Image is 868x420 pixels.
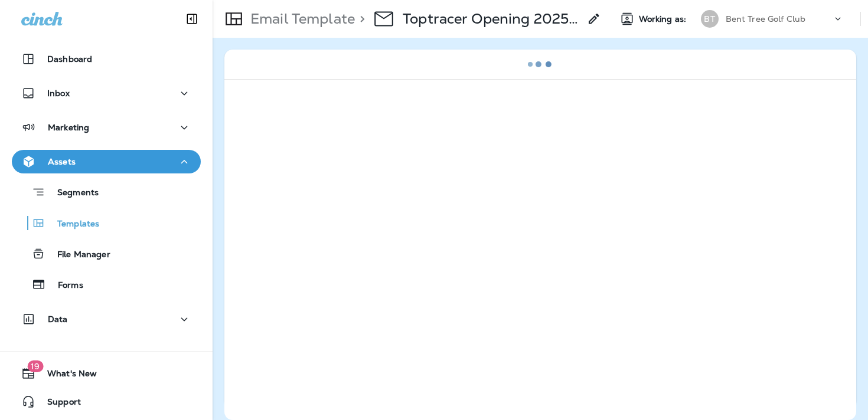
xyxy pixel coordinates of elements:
[45,219,99,230] p: Templates
[12,211,201,235] button: Templates
[45,250,110,261] p: File Manager
[12,272,201,297] button: Forms
[639,14,689,24] span: Working as:
[35,397,81,411] span: Support
[12,307,201,331] button: Data
[12,116,201,139] button: Marketing
[27,360,43,372] span: 19
[701,10,719,28] div: BT
[12,362,201,385] button: 19What's New
[12,81,201,105] button: Inbox
[355,10,365,28] p: >
[12,150,201,173] button: Assets
[12,390,201,414] button: Support
[403,10,580,28] p: Toptracer Opening 2025 - 10/16
[35,369,97,383] span: What's New
[12,241,201,266] button: File Manager
[48,123,89,132] p: Marketing
[47,54,92,64] p: Dashboard
[48,314,68,324] p: Data
[48,157,76,166] p: Assets
[246,10,355,28] p: Email Template
[726,14,806,24] p: Bent Tree Golf Club
[175,7,208,31] button: Collapse Sidebar
[12,47,201,71] button: Dashboard
[46,280,83,291] p: Forms
[12,179,201,205] button: Segments
[45,188,99,199] p: Segments
[47,88,70,98] p: Inbox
